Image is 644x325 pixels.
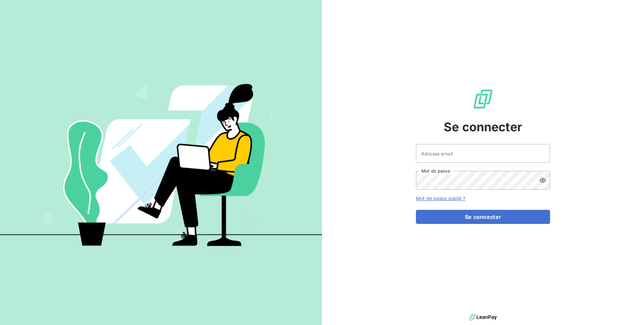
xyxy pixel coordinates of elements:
input: placeholder [416,144,550,163]
button: Se connecter [416,210,550,224]
img: Logo LeanPay [472,88,494,110]
img: logo [469,312,497,322]
a: Mot de passe oublié ? [416,195,465,201]
span: Se connecter [444,118,522,136]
